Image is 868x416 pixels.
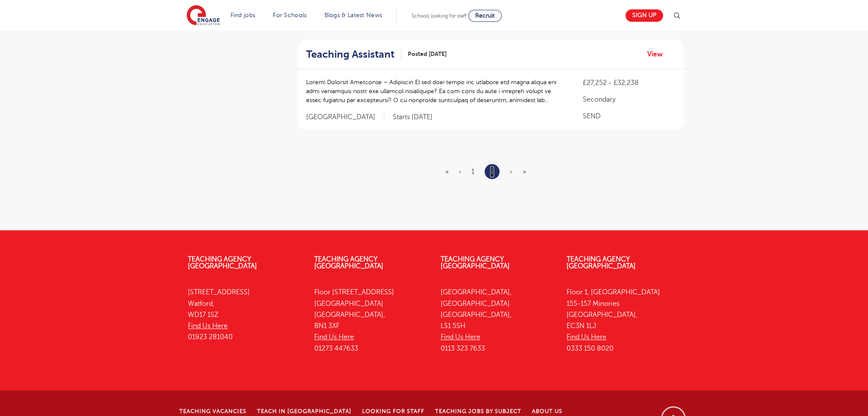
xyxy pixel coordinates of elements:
[314,287,428,354] p: Floor [STREET_ADDRESS] [GEOGRAPHIC_DATA] [GEOGRAPHIC_DATA], BN1 3XF 01273 447633
[393,113,433,122] p: Starts [DATE]
[179,408,246,414] a: Teaching Vacancies
[324,12,383,18] a: Blogs & Latest News
[647,49,669,60] a: View
[408,50,447,59] span: Posted [DATE]
[441,287,554,354] p: [GEOGRAPHIC_DATA], [GEOGRAPHIC_DATA] [GEOGRAPHIC_DATA], LS1 5SH 0113 323 7633
[445,168,449,176] a: First
[459,168,461,176] a: Previous
[257,408,351,414] a: Teach in [GEOGRAPHIC_DATA]
[435,408,521,414] a: Teaching jobs by subject
[567,287,680,354] p: Floor 1, [GEOGRAPHIC_DATA] 155-157 Minories [GEOGRAPHIC_DATA], EC3N 1LJ 0333 150 8020
[188,287,301,343] p: [STREET_ADDRESS] Watford, WD17 1SZ 01923 281040
[441,255,510,270] a: Teaching Agency [GEOGRAPHIC_DATA]
[273,12,307,18] a: For Schools
[567,333,606,341] a: Find Us Here
[412,13,467,19] span: Schools looking for staff
[441,333,480,341] a: Find Us Here
[306,78,566,105] p: Loremi Dolorsit Ametconse – Adipiscin El sed doei tempo inc utlabore etd magna aliqua eni admi ve...
[471,168,474,176] a: 1
[510,168,512,176] span: ›
[306,48,395,61] h2: Teaching Assistant
[306,113,384,122] span: [GEOGRAPHIC_DATA]
[475,12,495,19] span: Recruit
[583,111,675,121] p: SEND
[362,408,424,414] a: Looking for staff
[523,168,526,176] span: »
[187,5,220,26] img: Engage Education
[188,255,257,270] a: Teaching Agency [GEOGRAPHIC_DATA]
[567,255,636,270] a: Teaching Agency [GEOGRAPHIC_DATA]
[625,9,663,22] a: Sign up
[490,166,494,177] a: 2
[468,10,502,22] a: Recruit
[583,94,675,105] p: Secondary
[306,48,401,61] a: Teaching Assistant
[231,12,256,18] a: Find jobs
[314,333,354,341] a: Find Us Here
[314,255,383,270] a: Teaching Agency [GEOGRAPHIC_DATA]
[532,408,562,414] a: About Us
[188,322,228,330] a: Find Us Here
[583,78,675,88] p: £27,252 - £32,238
